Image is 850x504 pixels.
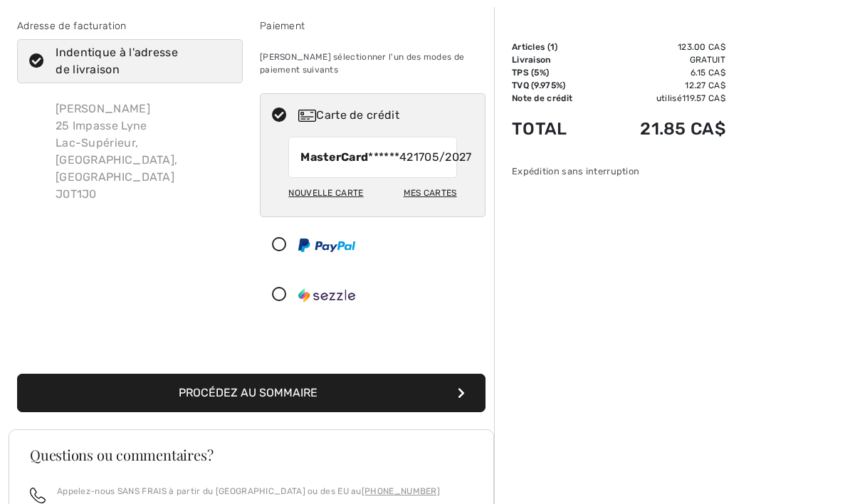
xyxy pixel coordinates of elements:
[57,485,440,498] p: Appelez-nous SANS FRAIS à partir du [GEOGRAPHIC_DATA] ou des EU au
[512,66,601,79] td: TPS (5%)
[298,107,476,124] div: Carte de crédit
[601,92,725,105] td: utilisé
[601,41,725,53] td: 123.00 CA$
[512,164,725,178] div: Expédition sans interruption
[300,150,368,164] strong: MasterCard
[512,92,601,105] td: Note de crédit
[298,238,355,252] img: PayPal
[44,89,243,214] div: [PERSON_NAME] 25 Impasse Lyne Lac-Supérieur, [GEOGRAPHIC_DATA], [GEOGRAPHIC_DATA] J0T1J0
[56,44,221,78] div: Indentique à l'adresse de livraison
[30,488,46,503] img: call
[260,19,486,33] div: Paiement
[550,42,555,52] span: 1
[601,79,725,92] td: 12.27 CA$
[404,181,457,205] div: Mes cartes
[682,93,725,103] span: 119.57 CA$
[512,41,601,53] td: Articles ( )
[601,105,725,153] td: 21.85 CA$
[601,53,725,66] td: Gratuit
[601,66,725,79] td: 6.15 CA$
[260,39,486,88] div: [PERSON_NAME] sélectionner l'un des modes de paiement suivants
[298,288,355,303] img: Sezzle
[512,105,601,153] td: Total
[512,79,601,92] td: TVQ (9.975%)
[298,110,316,122] img: Carte de crédit
[362,486,440,496] a: [PHONE_NUMBER]
[512,53,601,66] td: Livraison
[424,149,471,166] span: 05/2027
[288,181,363,205] div: Nouvelle carte
[17,19,243,33] div: Adresse de facturation
[17,374,486,412] button: Procédez au sommaire
[30,448,473,462] h3: Questions ou commentaires?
